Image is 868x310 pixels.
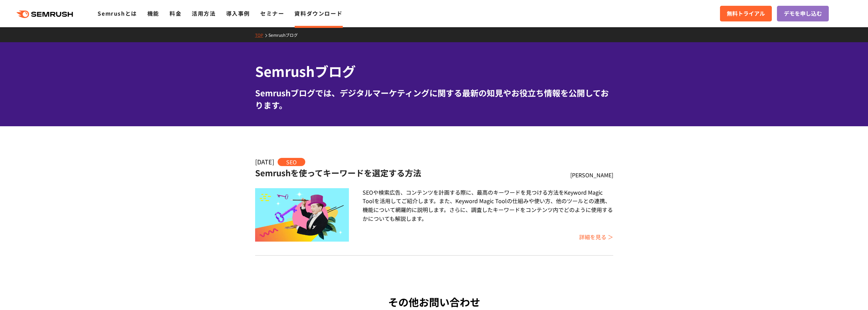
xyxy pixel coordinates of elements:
div: Semrushブログでは、デジタルマーケティングに関する最新の知見やお役立ち情報を公開しております。 [255,87,613,111]
a: 詳細を見る ＞ [579,233,613,241]
a: Semrushとは [98,9,137,17]
h1: Semrushブログ [255,61,613,81]
a: デモを申し込む [777,6,829,21]
span: [DATE] [255,157,274,166]
a: 活用方法 [192,9,216,17]
a: 導入事例 [226,9,250,17]
a: セミナー [260,9,284,17]
a: 機能 [147,9,159,17]
a: 無料トライアル [720,6,772,21]
a: 資料ダウンロード [294,9,342,17]
div: SEOや検索広告、コンテンツを計画する際に、最高のキーワードを見つける方法をKeyword Magic Toolを活用してご紹介します。また、Keyword Magic Toolの仕組みや使い方... [363,188,613,223]
div: [PERSON_NAME] [570,171,613,180]
a: Semrushブログ [268,32,303,38]
span: デモを申し込む [784,9,822,18]
a: Semrushを使ってキーワードを選定する方法 [255,167,421,179]
div: その他お問い合わせ [255,294,613,310]
a: 料金 [170,9,181,17]
span: 無料トライアル [727,9,765,18]
span: SEO [278,158,305,166]
a: TOP [255,32,268,38]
